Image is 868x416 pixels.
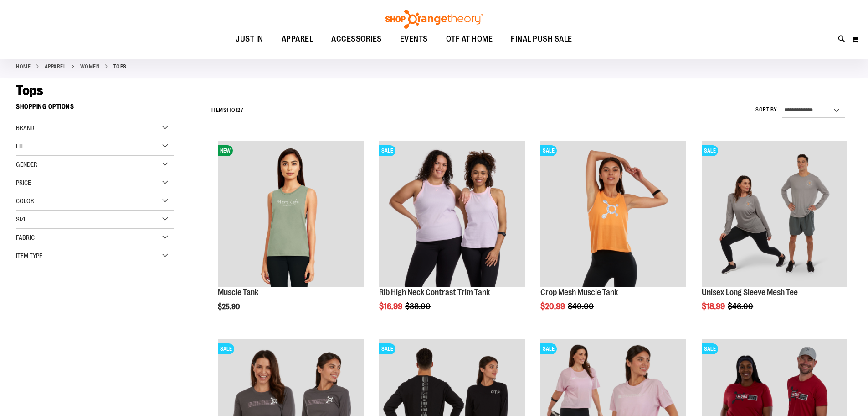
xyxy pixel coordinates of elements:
span: SALE [540,343,557,354]
span: Fabric [16,234,35,241]
div: product [697,136,852,334]
a: Crop Mesh Muscle Tank primary imageSALE [540,141,686,288]
img: Unisex Long Sleeve Mesh Tee primary image [702,141,847,287]
img: Crop Mesh Muscle Tank primary image [540,141,686,287]
span: $40.00 [568,302,595,311]
span: Color [16,197,34,205]
span: ACCESSORIES [331,29,382,49]
div: product [375,136,529,334]
a: Rib Tank w/ Contrast Binding primary imageSALE [379,141,525,288]
span: $20.99 [540,302,566,311]
img: Rib Tank w/ Contrast Binding primary image [379,141,525,287]
span: $16.99 [379,302,404,311]
a: EVENTS [391,29,437,50]
span: SALE [540,145,557,156]
a: WOMEN [80,63,100,71]
span: EVENTS [400,29,428,49]
span: APPAREL [282,29,313,49]
a: Rib High Neck Contrast Trim Tank [379,288,490,297]
a: Unisex Long Sleeve Mesh Tee primary imageSALE [702,141,847,288]
a: JUST IN [226,29,272,50]
div: product [536,136,691,334]
a: APPAREL [272,29,323,49]
label: Sort By [755,106,777,114]
span: Size [16,216,27,223]
span: 127 [236,107,244,113]
a: Home [16,63,31,71]
span: Gender [16,161,37,168]
a: Unisex Long Sleeve Mesh Tee [702,288,798,297]
div: product [213,136,368,334]
span: OTF AT HOME [446,29,493,49]
a: Muscle Tank [218,288,258,297]
span: JUST IN [236,29,263,49]
strong: Shopping Options [16,99,174,119]
a: FINAL PUSH SALE [502,29,581,50]
span: SALE [702,145,718,156]
a: Muscle TankNEW [218,141,364,288]
span: SALE [702,343,718,354]
span: $46.00 [728,302,755,311]
strong: Tops [113,63,127,71]
span: SALE [379,343,395,354]
a: OTF AT HOME [437,29,502,50]
img: Muscle Tank [218,141,364,287]
span: $18.99 [702,302,726,311]
a: APPAREL [45,63,67,71]
span: Brand [16,124,34,132]
span: 1 [226,107,229,113]
span: SALE [379,145,395,156]
span: $25.90 [218,303,241,311]
span: SALE [218,343,234,354]
span: FINAL PUSH SALE [511,29,572,49]
a: Crop Mesh Muscle Tank [540,288,618,297]
span: Price [16,179,31,186]
a: ACCESSORIES [322,29,391,50]
span: Tops [16,83,43,98]
span: Item Type [16,252,42,259]
span: $38.00 [405,302,432,311]
span: NEW [218,145,233,156]
img: Shop Orangetheory [384,10,484,29]
span: Fit [16,142,24,150]
h2: Items to [211,103,244,117]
